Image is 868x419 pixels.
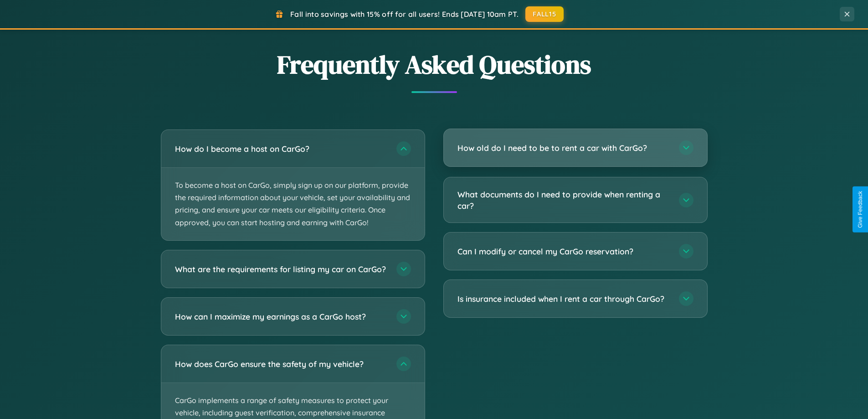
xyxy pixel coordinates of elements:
h3: What documents do I need to provide when renting a car? [457,189,670,211]
div: Give Feedback [857,191,863,228]
h3: How old do I need to be to rent a car with CarGo? [457,142,670,154]
h2: Frequently Asked Questions [161,47,708,82]
span: Fall into savings with 15% off for all users! Ends [DATE] 10am PT. [290,10,519,19]
h3: How does CarGo ensure the safety of my vehicle? [175,358,387,369]
h3: How do I become a host on CarGo? [175,143,387,155]
h3: Is insurance included when I rent a car through CarGo? [457,293,670,305]
p: To become a host on CarGo, simply sign up on our platform, provide the required information about... [161,168,425,240]
h3: How can I maximize my earnings as a CarGo host? [175,310,387,322]
button: FALL15 [525,6,564,22]
h3: Can I modify or cancel my CarGo reservation? [457,246,670,257]
h3: What are the requirements for listing my car on CarGo? [175,263,387,274]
